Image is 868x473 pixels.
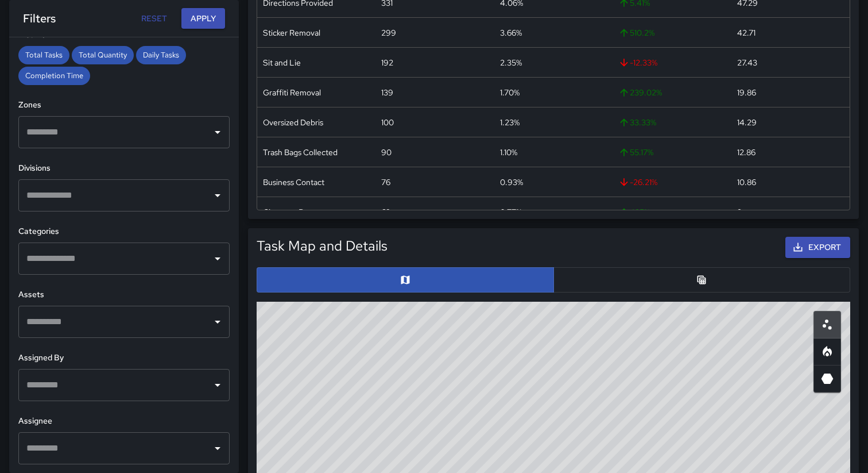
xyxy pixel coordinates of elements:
div: 9 [737,206,742,218]
button: Open [210,377,226,393]
div: Business Contact [263,176,324,188]
svg: Scatterplot [820,318,834,332]
span: 425 % [618,206,650,218]
div: Sit and Lie [263,57,301,68]
div: 299 [381,27,396,39]
h6: Assignee [18,415,230,428]
button: Scatterplot [813,311,841,339]
div: 27.43 [737,57,757,68]
span: 55.17 % [618,147,653,158]
div: 2.35% [500,57,522,68]
div: 42.71 [737,27,755,39]
svg: Map [400,274,411,286]
span: Total Quantity [72,50,134,60]
div: 19.86 [737,87,756,98]
div: Daily Tasks [136,46,186,64]
div: 76 [381,176,390,188]
button: Apply [181,8,225,29]
div: 90 [381,147,392,158]
div: 3.66% [500,27,522,39]
div: 14.29 [737,117,757,128]
div: 1.23% [500,117,520,128]
button: Open [210,440,226,456]
span: 510.2 % [618,27,654,39]
div: 1.10% [500,147,517,158]
h6: Filters [23,9,56,28]
button: Open [210,187,226,203]
div: Oversized Debris [263,117,323,128]
div: Cigarette Butts [263,206,317,218]
h6: Zones [18,99,230,111]
h5: Task Map and Details [257,237,387,255]
div: 139 [381,87,393,98]
div: 10.86 [737,176,756,188]
div: 100 [381,117,394,128]
h6: Categories [18,225,230,238]
span: -12.33 % [618,57,657,68]
span: Total Tasks [18,50,69,60]
div: 0.77% [500,206,522,218]
button: Table [553,267,851,293]
button: Reset [135,8,172,29]
span: 33.33 % [618,117,656,128]
button: Open [210,314,226,330]
div: Graffiti Removal [263,87,321,98]
div: Sticker Removal [263,27,320,39]
svg: Heatmap [820,345,834,359]
button: Export [785,237,850,258]
div: 1.70% [500,87,520,98]
div: Total Quantity [72,46,134,64]
h6: Divisions [18,162,230,175]
button: Heatmap [813,338,841,366]
div: 192 [381,57,393,68]
span: -26.21 % [618,176,657,188]
div: 0.93% [500,176,523,188]
span: Daily Tasks [136,50,186,60]
div: Total Tasks [18,46,69,64]
button: 3D Heatmap [813,365,841,393]
div: 63 [381,206,390,218]
svg: Table [696,274,707,286]
button: Open [210,251,226,267]
button: Open [210,124,226,140]
span: Completion Time [18,71,90,80]
button: Map [257,267,554,293]
div: 12.86 [737,147,755,158]
svg: 3D Heatmap [820,372,834,386]
div: Completion Time [18,67,90,85]
h6: Assets [18,289,230,301]
h6: Assigned By [18,352,230,364]
span: 239.02 % [618,87,662,98]
div: Trash Bags Collected [263,147,338,158]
